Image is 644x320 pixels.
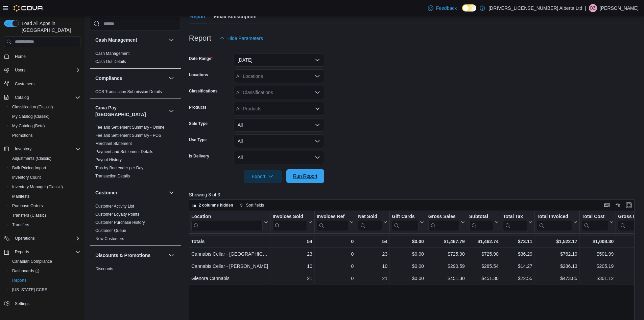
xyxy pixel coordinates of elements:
button: [US_STATE] CCRS [7,285,83,295]
button: Classification (Classic) [7,102,83,112]
div: 21 [358,274,387,282]
div: $0.00 [392,262,424,270]
div: Net Sold [358,214,382,220]
button: All [234,151,324,164]
span: Inventory Manager (Classic) [9,183,80,191]
span: Load All Apps in [GEOGRAPHIC_DATA] [19,20,80,34]
input: Dark Mode [462,4,476,12]
button: Adjustments (Classic) [7,154,83,163]
div: $1,008.30 [582,237,614,246]
a: Inventory Count [9,173,44,182]
div: 0 [316,274,353,282]
span: Users [15,67,25,73]
button: 2 columns hidden [189,201,236,209]
span: Transaction Details [95,173,130,179]
a: My Catalog (Classic) [9,112,52,121]
span: Discounts [95,266,113,272]
div: 0 [316,237,353,246]
div: $1,467.79 [428,237,465,246]
a: Bulk Pricing Import [9,164,49,172]
button: Net Sold [358,214,387,231]
div: Cova Pay [GEOGRAPHIC_DATA] [90,123,181,183]
span: Run Report [293,173,317,179]
span: Bulk Pricing Import [12,165,46,171]
button: Total Tax [503,214,532,231]
button: Hide Parameters [217,31,266,45]
div: 0 [316,250,353,258]
div: Gift Cards [392,214,419,220]
div: Cannabis Cellar - [PERSON_NAME] [191,262,268,270]
div: Total Invoiced [537,214,572,220]
span: Transfers [9,221,80,229]
div: 23 [358,250,387,258]
span: Classification (Classic) [9,103,80,111]
span: Settings [12,299,80,308]
span: Export [248,170,278,183]
div: $762.19 [537,250,577,258]
div: $14.27 [503,262,532,270]
span: My Catalog (Classic) [9,112,80,121]
h3: Customer [95,189,117,196]
a: Customer Purchase History [95,220,145,225]
div: 21 [272,274,312,282]
div: Location [191,214,263,231]
span: OCS Transaction Submission Details [95,89,162,94]
div: $451.30 [469,274,499,282]
h3: Discounts & Promotions [95,252,150,259]
button: Gift Cards [392,214,424,231]
a: Transfers (Classic) [9,211,49,219]
button: Location [191,214,268,231]
div: Location [191,214,263,220]
button: Open list of options [315,90,320,95]
div: Cash Management [90,49,181,68]
span: Tips by Budtender per Day [95,165,143,171]
div: $0.00 [392,237,424,246]
button: Invoices Ref [316,214,353,231]
label: Date Range [189,56,213,61]
span: Transfers [12,222,29,228]
button: Reports [12,248,32,256]
span: Customers [15,81,34,87]
div: 10 [358,262,387,270]
span: Transfers (Classic) [12,213,46,218]
span: Reports [12,248,80,256]
span: Promotions [9,131,80,140]
button: Purchase Orders [7,201,83,211]
button: Sort fields [237,201,267,209]
img: Cova [14,5,44,12]
span: Cash Out Details [95,59,126,64]
div: 10 [272,262,312,270]
button: Cova Pay [GEOGRAPHIC_DATA] [95,104,166,118]
a: Customer Loyalty Points [95,212,139,217]
button: Promotions [7,131,83,140]
a: Fee and Settlement Summary - Online [95,125,165,130]
span: Operations [15,236,35,241]
a: Dashboards [7,266,83,276]
a: Home [12,52,28,61]
button: Catalog [1,93,83,102]
div: Gift Card Sales [392,214,419,231]
button: Catalog [12,93,31,102]
span: Inventory Count [9,173,80,182]
button: Run Report [286,169,324,183]
div: $290.59 [428,262,465,270]
div: $0.00 [392,250,424,258]
span: My Catalog (Beta) [9,122,80,130]
div: Total Tax [503,214,527,220]
button: Users [12,66,28,74]
a: Customer Activity List [95,204,134,209]
button: Inventory [1,144,83,154]
div: Compliance [90,88,181,99]
a: Settings [12,300,32,308]
div: $22.55 [503,274,532,282]
span: Sort fields [246,202,264,208]
button: Inventory Manager (Classic) [7,182,83,192]
span: Catalog [12,93,80,102]
span: Adjustments (Classic) [9,154,80,163]
div: Total Invoiced [537,214,572,231]
button: Keyboard shortcuts [603,201,611,209]
span: Report [190,10,206,23]
button: Cash Management [167,36,175,44]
